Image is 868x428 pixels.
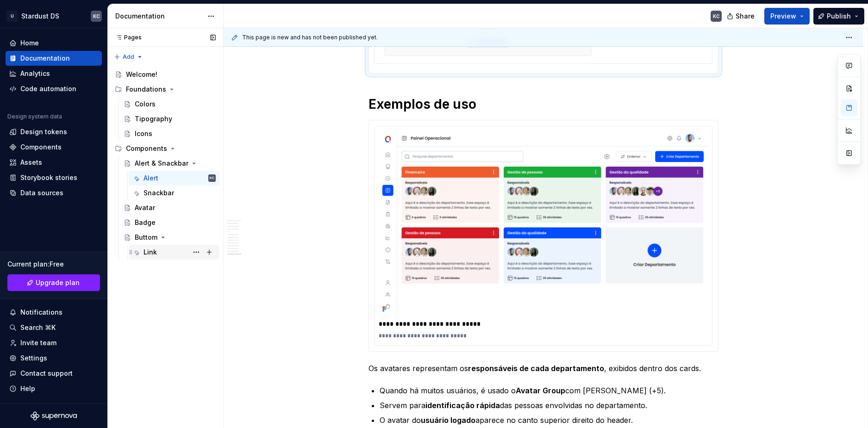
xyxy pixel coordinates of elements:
button: UStardust DSKC [2,6,106,26]
a: Tipography [120,112,219,126]
a: Settings [6,351,102,366]
strong: Avatar Group [516,386,565,395]
div: Badge [135,218,156,227]
div: Link [144,248,157,257]
div: Help [20,384,35,393]
span: Share [736,12,755,21]
div: Snackbar [144,188,174,198]
div: Documentation [20,54,70,63]
p: O avatar do aparece no canto superior direito do header. [380,415,718,426]
strong: identificação rápida [425,401,500,410]
span: Publish [827,12,851,21]
p: Os avatares representam os , exibidos dentro dos cards. [368,363,718,374]
a: Invite team [6,335,102,350]
div: Design system data [7,113,62,120]
div: Stardust DS [21,12,59,21]
a: Welcome! [111,67,219,82]
div: Notifications [20,308,62,317]
span: Add [123,53,134,61]
div: Analytics [20,69,50,78]
strong: usuário logado [421,416,475,425]
a: Badge [120,215,219,230]
div: Settings [20,354,47,363]
svg: Supernova Logo [31,411,77,421]
div: Pages [111,34,142,41]
button: Search ⌘K [6,320,102,335]
div: Tipography [135,114,172,124]
span: This page is new and has not been published yet. [242,34,378,41]
div: Assets [20,158,42,167]
div: KC [93,12,100,20]
button: Help [6,381,102,396]
button: Share [722,8,761,25]
div: KC [210,174,214,183]
div: KC [713,12,720,20]
div: Alert [144,174,158,183]
a: Components [6,140,102,155]
a: Colors [120,97,219,112]
span: Upgrade plan [36,278,80,287]
a: Code automation [6,81,102,96]
div: Invite team [20,338,56,347]
div: Avatar [135,203,155,212]
div: U [6,11,18,22]
div: Page tree [111,67,219,260]
a: Home [6,36,102,50]
div: Components [20,143,62,152]
a: Data sources [6,186,102,200]
div: Colors [135,99,156,109]
a: Snackbar [129,186,219,200]
a: AlertKC [129,171,219,186]
button: Publish [813,8,864,25]
a: Avatar [120,200,219,215]
div: Components [126,144,167,153]
h1: Exemplos de uso [368,96,718,112]
p: Quando há muitos usuários, é usado o com [PERSON_NAME] (+5). [380,385,718,396]
div: Search ⌘K [20,323,56,332]
a: Buttom [120,230,219,245]
a: Link [129,245,219,260]
div: Foundations [111,82,219,97]
a: Icons [120,126,219,141]
div: Documentation [115,12,203,21]
div: Current plan : Free [7,260,100,269]
div: Storybook stories [20,173,77,182]
div: Design tokens [20,127,67,136]
div: Icons [135,129,152,138]
div: Foundations [126,85,166,94]
button: Preview [764,8,810,25]
div: Alert & Snackbar [135,159,188,168]
span: Preview [770,12,796,21]
p: Servem para das pessoas envolvidas no departamento. [380,400,718,411]
div: Code automation [20,84,76,93]
a: Analytics [6,66,102,81]
button: Contact support [6,366,102,381]
div: Home [20,38,39,48]
div: Data sources [20,188,63,198]
a: Documentation [6,51,102,66]
a: Storybook stories [6,170,102,185]
a: Design tokens [6,124,102,139]
div: Welcome! [126,70,157,79]
div: Components [111,141,219,156]
a: Upgrade plan [7,274,100,291]
a: Assets [6,155,102,170]
strong: responsáveis de cada departamento [468,364,604,373]
button: Notifications [6,305,102,320]
div: Buttom [135,233,157,242]
a: Alert & Snackbar [120,156,219,171]
div: Contact support [20,369,73,378]
button: Add [111,50,146,63]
